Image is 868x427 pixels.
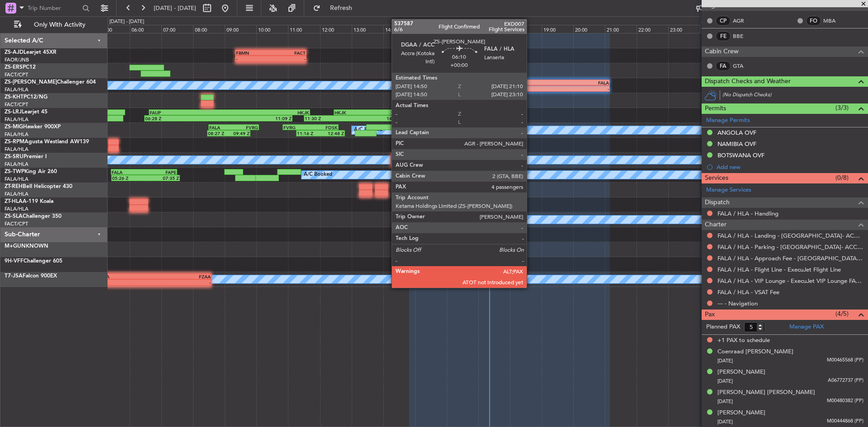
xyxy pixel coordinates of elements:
[717,378,733,385] span: [DATE]
[5,101,28,108] a: FACT/CPT
[717,300,758,307] a: --- - Navigation
[827,357,863,364] span: M00465568 (PP)
[496,213,525,226] div: A/C Booked
[5,199,23,204] span: ZT-HLA
[705,47,739,57] span: Cabin Crew
[717,254,863,262] a: FALA / HLA - Approach Fee - [GEOGRAPHIC_DATA]- ACC # 1800
[322,5,360,11] span: Refresh
[717,347,793,357] div: Coenraad [PERSON_NAME]
[835,173,849,183] span: (0/8)
[98,25,130,33] div: 05:00
[5,80,96,85] a: ZS-[PERSON_NAME]Challenger 604
[717,243,863,251] a: FALA / HLA - Parking - [GEOGRAPHIC_DATA]- ACC # 1800
[835,103,849,113] span: (3/3)
[717,210,778,217] a: FALA / HLA - Handling
[706,116,750,125] a: Manage Permits
[605,25,637,33] div: 21:00
[717,368,765,377] div: [PERSON_NAME]
[144,169,176,175] div: FAPE
[335,110,389,115] div: HKJK
[5,65,36,70] a: ZS-ERSPC12
[24,22,95,28] span: Only With Activity
[5,161,28,168] a: FALA/HLA
[705,103,726,114] span: Permits
[5,244,48,249] a: M+GUNKNOWN
[236,50,271,56] div: FBMN
[145,116,218,121] div: 06:28 Z
[705,173,728,183] span: Services
[733,62,753,70] a: GTA
[271,50,306,56] div: FACT
[5,244,17,249] span: M+G
[5,109,47,115] a: ZS-LRJLearjet 45
[717,357,733,364] span: [DATE]
[229,131,250,136] div: 09:49 Z
[305,116,354,121] div: 11:30 Z
[717,398,733,405] span: [DATE]
[283,125,311,130] div: FVRG
[827,418,863,425] span: M00444868 (PP)
[509,86,609,91] div: -
[5,184,72,189] a: ZT-REHBell Helicopter 430
[717,232,863,239] a: FALA / HLA - Landing - [GEOGRAPHIC_DATA]- ACC # 1800
[481,220,505,225] div: -
[827,397,863,405] span: M00480382 (PP)
[717,388,815,397] div: [PERSON_NAME] [PERSON_NAME]
[130,25,161,33] div: 06:00
[234,125,258,130] div: FVRG
[410,86,509,91] div: -
[542,25,573,33] div: 19:00
[256,25,288,33] div: 10:00
[705,197,730,208] span: Dispatch
[99,280,155,285] div: -
[722,91,868,101] div: (No Dispatch Checks)
[320,25,352,33] div: 12:00
[835,309,849,319] span: (4/5)
[447,214,472,220] div: FALA
[5,258,24,264] span: 9H-VFF
[823,17,844,25] a: MBA
[304,168,332,182] div: A/C Booked
[5,214,23,219] span: ZS-SLA
[99,274,155,279] div: FALA
[5,206,28,212] a: FALA/HLA
[225,25,256,33] div: 09:00
[410,80,509,85] div: DGAA
[5,199,53,204] a: ZT-HLAA-119 Koala
[471,214,495,220] div: FVRG
[5,80,57,85] span: ZS-[PERSON_NAME]
[700,25,731,33] div: 00:00
[5,169,24,174] span: ZS-TWP
[5,191,28,197] a: FALA/HLA
[717,151,764,159] div: BOTSWANA OVF
[5,273,23,279] span: T7-JSA
[209,125,234,130] div: FALA
[10,18,98,32] button: Only With Activity
[288,25,320,33] div: 11:00
[5,56,29,63] a: FAOR/JNB
[5,139,24,145] span: ZS-RPM
[717,418,733,425] span: [DATE]
[28,1,80,15] input: Trip Number
[5,124,23,130] span: ZS-MIG
[706,323,740,332] label: Planned PAX
[354,123,382,137] div: A/C Booked
[717,266,841,273] a: FALA / HLA - Flight Line - ExecuJet Flight Line
[5,273,57,279] a: T7-JSAFalcon 900EX
[447,25,478,33] div: 16:00
[5,94,47,100] a: ZS-KHTPC12/NG
[5,214,61,219] a: ZS-SLAChallenger 350
[5,176,28,183] a: FALA/HLA
[5,139,89,145] a: ZS-RPMAgusta Westland AW139
[5,258,62,264] a: 9H-VFFChallenger 605
[146,175,179,181] div: 07:35 Z
[193,25,225,33] div: 08:00
[297,131,321,136] div: 11:16 Z
[717,408,765,418] div: [PERSON_NAME]
[706,186,751,195] a: Manage Services
[230,110,309,115] div: HKJK
[716,61,731,71] div: FA
[383,25,415,33] div: 14:00
[637,25,668,33] div: 22:00
[705,76,791,87] span: Dispatch Checks and Weather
